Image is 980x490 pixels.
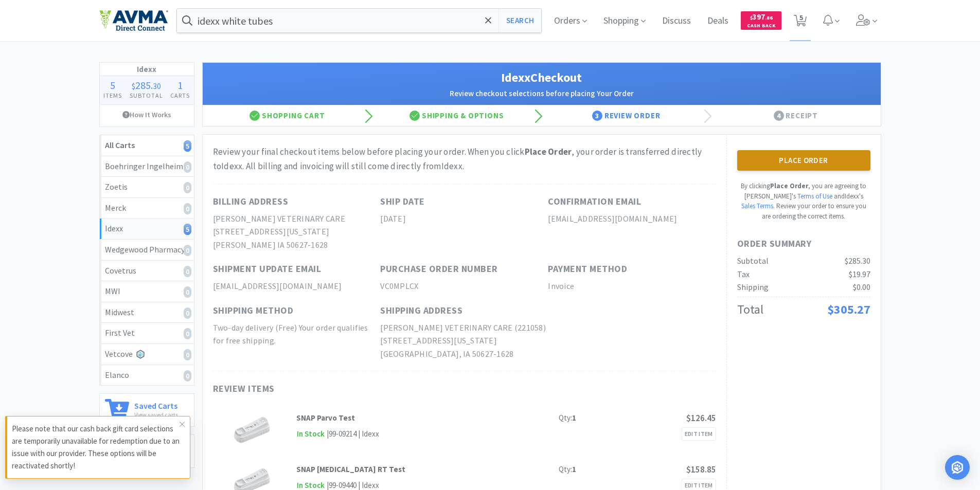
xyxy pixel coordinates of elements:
h1: Idexx Checkout [213,68,870,87]
h1: Payment Method [548,262,627,277]
h6: Saved Carts [134,399,178,410]
div: Covetrus [105,264,189,278]
span: and Idexx 's . [741,192,863,211]
div: Review Order [542,105,711,126]
a: How It Works [100,105,194,124]
i: 0 [184,370,191,382]
div: Receipt [711,105,881,126]
span: 1 [177,79,183,92]
a: Idexx5 [100,219,194,240]
i: 0 [184,245,191,256]
img: ab3e17ac7e6d43f589a479697eef2722_175036.png [234,412,270,448]
span: . 86 [765,14,773,21]
div: MWI [105,285,189,298]
h1: Idexx [100,63,194,76]
span: 285 [135,79,151,92]
h1: Order Summary [737,237,870,251]
p: Please note that our cash back gift card selections are temporarily unavailable for redemption du... [12,423,180,472]
h1: Shipment Update Email [213,262,322,277]
a: Saved CartsView saved carts [99,393,194,427]
strong: SNAP Parvo Test [296,413,355,423]
p: View saved carts [134,410,178,420]
a: MWI0 [100,281,194,302]
div: Total [737,300,763,319]
h2: Two-day delivery (Free) Your order qualifies for free shipping. [213,321,381,348]
i: 0 [184,182,191,193]
h4: Carts [167,90,194,100]
div: Idexx [105,222,189,235]
img: e4e33dab9f054f5782a47901c742baa9_102.png [99,10,168,31]
a: Deals [703,16,733,26]
a: 5 [790,17,811,27]
i: 0 [184,328,191,339]
h2: [STREET_ADDRESS][US_STATE] [380,334,548,348]
a: Midwest0 [100,302,194,323]
span: $305.27 [827,301,870,317]
a: First Vet0 [100,323,194,344]
h2: [DATE] [380,212,548,226]
span: $285.30 [845,256,870,266]
div: Subtotal [737,255,769,268]
strong: All Carts [105,140,135,150]
span: 3 [592,111,602,121]
span: Cash Back [747,23,775,30]
span: 30 [153,81,161,91]
div: . [126,80,167,90]
div: Shipping & Options [372,105,542,126]
a: Covetrus0 [100,261,194,282]
span: $0.00 [853,282,870,292]
span: $19.97 [849,269,870,279]
h2: [PERSON_NAME] IA 50627-1628 [213,239,381,252]
i: 0 [184,203,191,214]
h1: Confirmation Email [548,194,641,209]
div: Qty: [559,412,576,424]
h1: Ship Date [380,194,425,209]
strong: Place Order [770,182,808,190]
i: 0 [184,349,191,360]
div: Open Intercom Messenger [945,455,970,480]
div: Boehringer Ingelheim [105,160,189,173]
div: | 99-09214 | Idexx [325,428,379,440]
div: Qty: [559,463,576,476]
h1: Shipping Address [380,303,462,318]
h1: Shipping Method [213,303,294,318]
h2: Review checkout selections before placing Your Order [213,87,870,100]
a: Wedgewood Pharmacy0 [100,240,194,261]
div: Zoetis [105,180,189,194]
div: First Vet [105,326,189,340]
div: Review your final checkout items below before placing your order. When you click , your order is ... [213,145,716,173]
h2: [PERSON_NAME] VETERINARY CARE (221058) [380,321,548,335]
h2: [STREET_ADDRESS][US_STATE] [213,225,381,239]
h2: VC0MPLCX [380,280,548,293]
span: 397 [750,12,773,22]
h2: [EMAIL_ADDRESS][DOMAIN_NAME] [548,212,716,226]
span: 4 [774,111,784,121]
h4: Subtotal [126,90,167,100]
h1: Purchase Order Number [380,262,498,277]
a: Boehringer Ingelheim0 [100,156,194,177]
strong: 1 [572,413,576,423]
span: 5 [110,79,115,92]
a: Edit Item [682,427,716,441]
a: Discuss [658,16,695,26]
span: In Stock [296,428,325,441]
div: Shopping Cart [203,105,372,126]
span: $ [132,81,135,91]
input: Search by item, sku, manufacturer, ingredient, size... [177,9,542,32]
div: Tax [737,268,750,281]
h2: [PERSON_NAME] VETERINARY CARE [213,212,381,226]
i: 0 [184,161,191,173]
a: Merck0 [100,198,194,219]
h2: Invoice [548,280,716,293]
p: By clicking , you are agreeing to [PERSON_NAME]'s Review your order to ensure you are ordering th... [737,181,870,221]
i: 0 [184,307,191,319]
div: Midwest [105,306,189,319]
div: Vetcove [105,348,189,361]
h2: [EMAIL_ADDRESS][DOMAIN_NAME] [213,280,381,293]
span: $126.45 [686,412,716,424]
button: Place Order [737,150,870,171]
a: Vetcove0 [100,344,194,365]
i: 5 [184,224,191,235]
a: Terms of Use [797,192,832,201]
a: Zoetis0 [100,177,194,198]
